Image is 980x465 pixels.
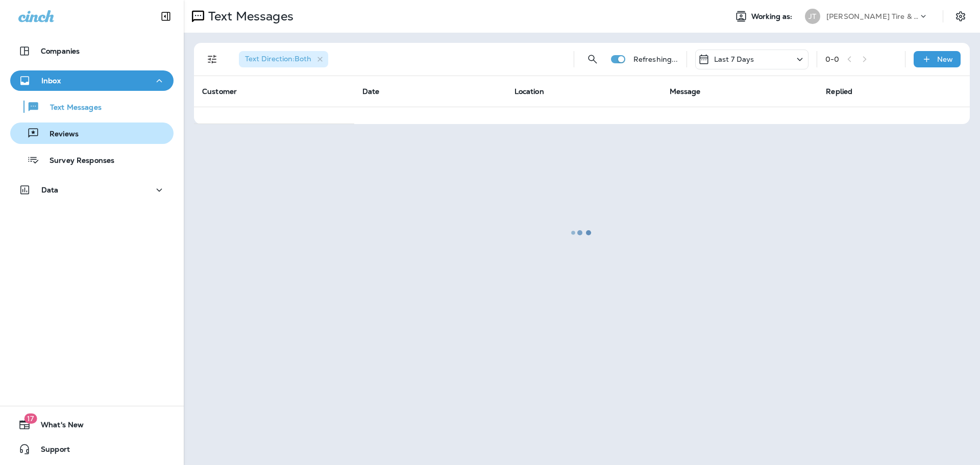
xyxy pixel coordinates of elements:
[39,130,79,139] p: Reviews
[937,55,953,63] p: New
[10,414,174,435] button: 17What's New
[41,186,59,194] p: Data
[31,445,70,457] span: Support
[41,77,61,85] p: Inbox
[24,413,37,424] span: 17
[41,47,80,55] p: Companies
[10,41,174,61] button: Companies
[152,6,180,27] button: Collapse Sidebar
[31,421,84,433] span: What's New
[40,103,102,113] p: Text Messages
[10,149,174,170] button: Survey Responses
[10,439,174,459] button: Support
[10,180,174,200] button: Data
[10,96,174,117] button: Text Messages
[39,156,114,166] p: Survey Responses
[10,123,174,144] button: Reviews
[10,70,174,91] button: Inbox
